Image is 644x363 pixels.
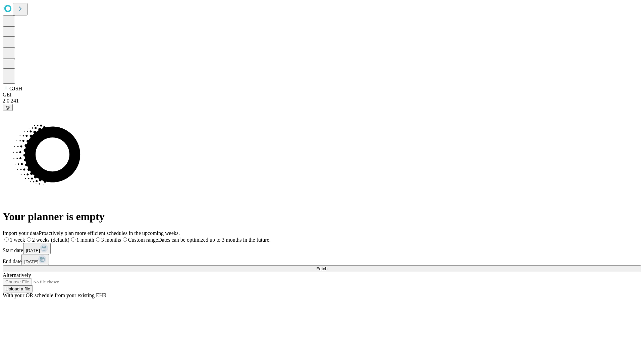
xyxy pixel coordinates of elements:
span: [DATE] [24,259,38,264]
div: 2.0.241 [3,98,641,104]
input: 3 months [96,237,100,242]
input: Custom rangeDates can be optimized up to 3 months in the future. [123,237,127,242]
button: @ [3,104,13,111]
span: 1 week [10,237,25,243]
span: GJSH [9,86,22,91]
div: End date [3,254,641,265]
span: Fetch [316,266,327,271]
span: Dates can be optimized up to 3 months in the future. [158,237,270,243]
button: [DATE] [23,243,51,254]
input: 1 month [71,237,75,242]
span: Alternatively [3,272,31,278]
input: 2 weeks (default) [27,237,31,242]
span: Import your data [3,230,39,236]
button: [DATE] [21,254,49,265]
span: Custom range [128,237,158,243]
span: 2 weeks (default) [32,237,69,243]
span: @ [5,105,10,110]
span: With your OR schedule from your existing EHR [3,292,107,298]
div: GEI [3,92,641,98]
button: Fetch [3,265,641,272]
span: 1 month [76,237,94,243]
button: Upload a file [3,285,33,292]
span: [DATE] [26,248,40,253]
h1: Your planner is empty [3,210,641,223]
span: 3 months [101,237,121,243]
input: 1 week [4,237,9,242]
span: Proactively plan more efficient schedules in the upcoming weeks. [39,230,180,236]
div: Start date [3,243,641,254]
